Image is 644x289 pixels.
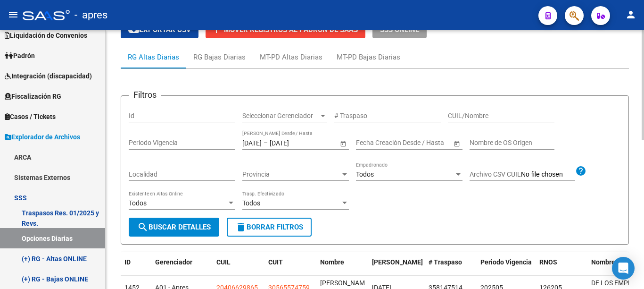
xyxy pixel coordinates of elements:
[477,252,536,283] datatable-header-cell: Periodo Vigencia
[137,223,211,231] span: Buscar Detalles
[625,9,636,20] mat-icon: person
[124,258,131,266] span: ID
[128,25,191,34] span: Exportar CSV
[5,111,56,122] span: Casos / Tickets
[591,258,626,266] span: Nombre OS
[242,199,260,207] span: Todos
[452,138,462,148] button: Open calendar
[480,258,532,266] span: Periodo Vigencia
[425,252,477,283] datatable-header-cell: # Traspaso
[338,138,348,148] button: Open calendar
[242,112,319,120] span: Seleccionar Gerenciador
[356,170,374,178] span: Todos
[260,52,322,62] div: MT-PD Altas Diarias
[5,91,61,102] span: Fiscalización RG
[129,88,161,102] h3: Filtros
[320,258,344,266] span: Nombre
[193,52,246,62] div: RG Bajas Diarias
[8,9,19,20] mat-icon: menu
[74,5,107,25] span: - apres
[536,252,587,283] datatable-header-cell: RNOS
[128,52,179,62] div: RG Altas Diarias
[316,252,368,283] datatable-header-cell: Nombre
[337,52,400,62] div: MT-PD Bajas Diarias
[264,252,316,283] datatable-header-cell: CUIT
[268,258,283,266] span: CUIT
[356,139,385,147] input: Start date
[129,199,147,207] span: Todos
[5,71,92,81] span: Integración (discapacidad)
[612,257,635,280] div: Open Intercom Messenger
[242,170,340,178] span: Provincia
[368,252,425,283] datatable-header-cell: Fecha Traspaso
[575,165,586,177] mat-icon: help
[235,221,247,233] mat-icon: delete
[151,252,213,283] datatable-header-cell: Gerenciador
[242,139,262,147] input: Start date
[216,258,231,266] span: CUIL
[235,223,303,231] span: Borrar Filtros
[393,139,439,147] input: End date
[5,51,35,61] span: Padrón
[5,132,80,142] span: Explorador de Archivos
[264,139,268,147] span: –
[270,139,316,147] input: End date
[155,258,192,266] span: Gerenciador
[521,170,575,179] input: Archivo CSV CUIL
[121,252,151,283] datatable-header-cell: ID
[129,218,219,237] button: Buscar Detalles
[372,258,423,266] span: [PERSON_NAME]
[470,170,521,178] span: Archivo CSV CUIL
[429,258,462,266] span: # Traspaso
[137,221,149,233] mat-icon: search
[5,30,87,41] span: Liquidación de Convenios
[539,258,557,266] span: RNOS
[227,218,312,237] button: Borrar Filtros
[213,252,264,283] datatable-header-cell: CUIL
